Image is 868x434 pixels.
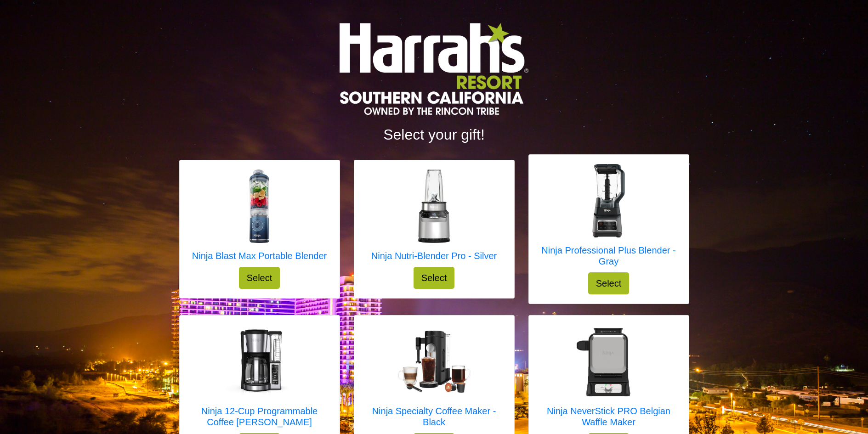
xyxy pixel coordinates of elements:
h5: Ninja NeverStick PRO Belgian Waffle Maker [538,406,680,428]
a: Ninja Nutri-Blender Pro - Silver Ninja Nutri-Blender Pro - Silver [371,169,497,267]
img: Ninja NeverStick PRO Belgian Waffle Maker [572,325,646,398]
button: Select [414,267,455,289]
h5: Ninja Professional Plus Blender - Gray [538,245,680,267]
img: Logo [340,23,528,115]
a: Ninja NeverStick PRO Belgian Waffle Maker Ninja NeverStick PRO Belgian Waffle Maker [538,325,680,433]
h5: Ninja Blast Max Portable Blender [192,250,327,261]
a: Ninja Blast Max Portable Blender Ninja Blast Max Portable Blender [192,169,327,267]
img: Ninja Specialty Coffee Maker - Black [397,331,471,393]
h5: Ninja Specialty Coffee Maker - Black [363,406,505,428]
a: Ninja Professional Plus Blender - Gray Ninja Professional Plus Blender - Gray [538,164,680,272]
a: Ninja Specialty Coffee Maker - Black Ninja Specialty Coffee Maker - Black [363,325,505,433]
button: Select [239,267,280,289]
h5: Ninja Nutri-Blender Pro - Silver [371,250,497,261]
a: Ninja 12-Cup Programmable Coffee Brewer Ninja 12-Cup Programmable Coffee [PERSON_NAME] [189,325,330,433]
img: Ninja Professional Plus Blender - Gray [572,164,646,237]
button: Select [588,272,630,294]
img: Ninja 12-Cup Programmable Coffee Brewer [223,325,296,398]
img: Ninja Nutri-Blender Pro - Silver [397,169,471,243]
img: Ninja Blast Max Portable Blender [222,169,296,243]
h2: Select your gift! [179,126,689,143]
h5: Ninja 12-Cup Programmable Coffee [PERSON_NAME] [189,406,330,428]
